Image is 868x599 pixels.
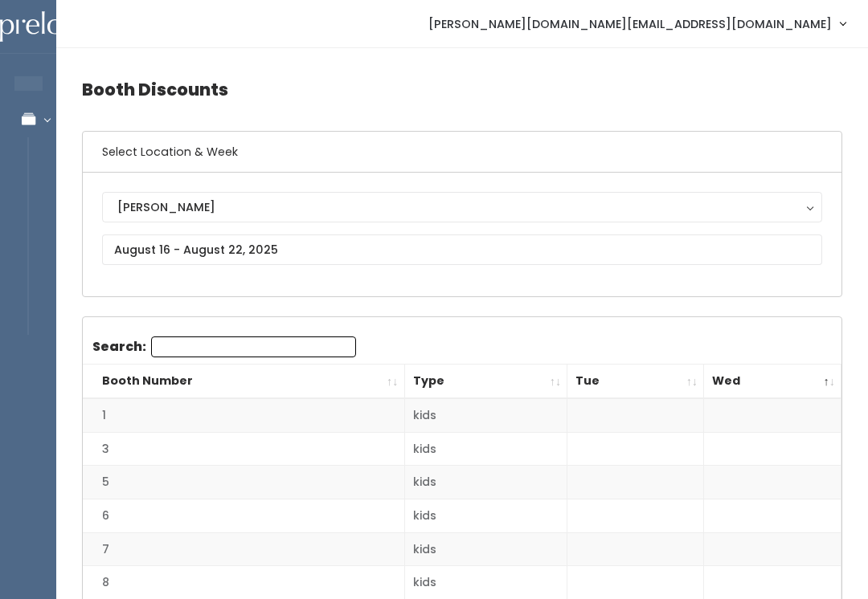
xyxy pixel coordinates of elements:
[83,499,404,533] td: 6
[151,336,356,357] input: Search:
[404,466,567,499] td: kids
[83,432,404,466] td: 3
[83,365,404,399] th: Booth Number: activate to sort column ascending
[82,67,842,112] h4: Booth Discounts
[404,532,567,566] td: kids
[83,466,404,499] td: 5
[567,365,704,399] th: Tue: activate to sort column ascending
[428,15,832,33] span: [PERSON_NAME][DOMAIN_NAME][EMAIL_ADDRESS][DOMAIN_NAME]
[704,365,841,399] th: Wed: activate to sort column descending
[102,192,822,222] button: [PERSON_NAME]
[83,398,404,432] td: 1
[83,132,841,173] h6: Select Location & Week
[92,336,356,357] label: Search:
[404,432,567,466] td: kids
[404,499,567,533] td: kids
[412,6,862,41] a: [PERSON_NAME][DOMAIN_NAME][EMAIL_ADDRESS][DOMAIN_NAME]
[102,234,822,265] input: August 16 - August 22, 2025
[117,198,807,216] div: [PERSON_NAME]
[83,532,404,566] td: 7
[404,365,567,399] th: Type: activate to sort column ascending
[404,398,567,432] td: kids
